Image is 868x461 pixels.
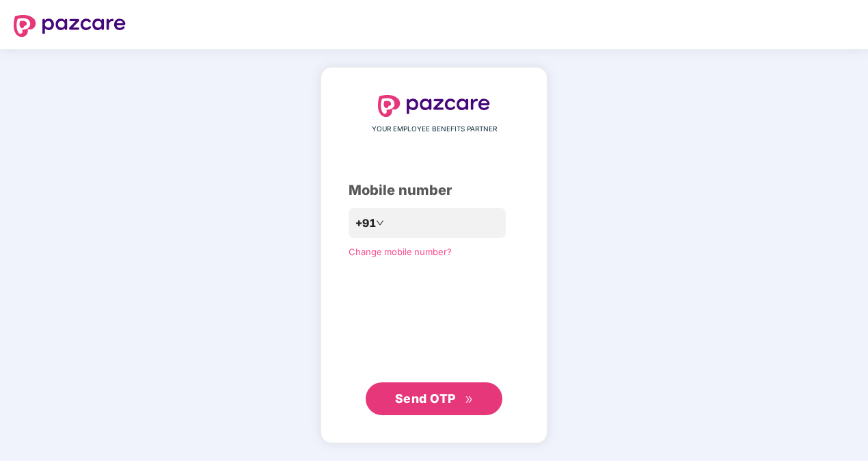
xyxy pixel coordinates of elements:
[372,124,497,135] span: YOUR EMPLOYEE BENEFITS PARTNER
[14,15,126,37] img: logo
[395,391,456,406] span: Send OTP
[465,395,474,404] span: double-right
[355,215,376,232] span: +91
[349,180,519,201] div: Mobile number
[376,219,384,227] span: down
[366,382,502,415] button: Send OTPdouble-right
[378,95,490,117] img: logo
[349,246,452,257] a: Change mobile number?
